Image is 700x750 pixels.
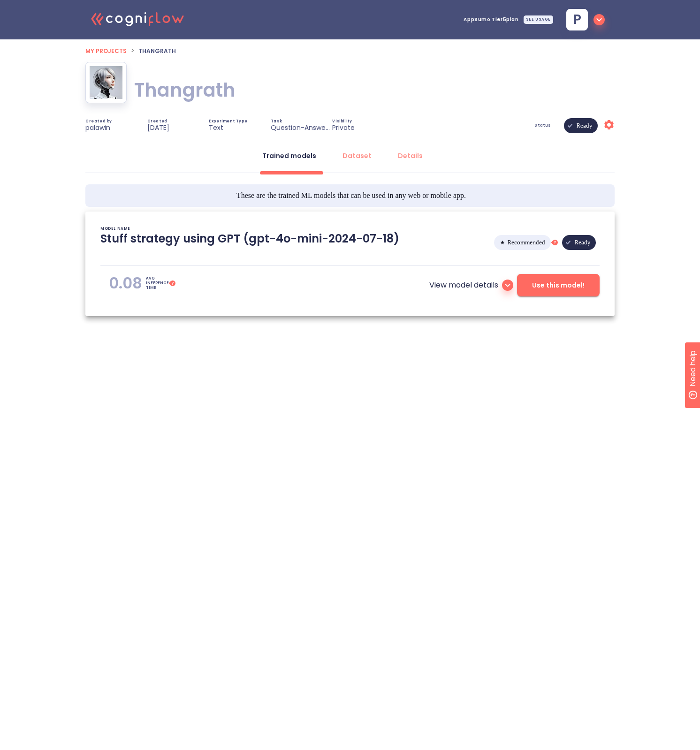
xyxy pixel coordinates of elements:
span: Ready [571,92,598,159]
span: p [573,13,581,26]
tspan: ? [172,281,174,286]
h1: Thangrath [134,77,236,103]
div: Trained models [262,151,316,160]
span: Status [534,124,551,128]
tspan: ? [554,240,556,245]
span: Ready [569,209,596,276]
p: Stuff strategy using GPT (gpt-4o-mini-2024-07-18) [100,231,399,254]
span: Recommended [502,209,551,276]
span: My projects [85,47,127,55]
div: SEE USAGE [524,15,553,24]
p: Private [332,123,355,132]
div: Dataset [342,151,372,160]
button: Use this model! [517,274,600,296]
a: My projects [85,45,127,56]
span: Thangrath [138,47,176,55]
span: These are the trained ML models that can be used in any web or mobile app. [236,190,466,201]
span: Created by [85,120,112,123]
span: AppSumo Tier5 plan [464,17,518,22]
p: Text [209,123,223,132]
p: View model details [429,280,498,291]
p: MODEL NAME [100,227,130,231]
span: Need help [22,2,58,14]
p: 0.08 [109,274,142,293]
img: Thangrath [90,66,122,99]
span: Created [147,120,167,123]
p: Question-Answering [271,123,332,132]
p: AVG INFERENCE TIME [146,276,168,290]
div: Details [398,151,423,160]
span: Experiment Type [209,120,247,123]
p: palawin [85,123,110,132]
button: p [559,6,609,33]
span: Visibility [332,120,352,123]
p: [DATE] [147,123,169,132]
span: Use this model! [532,280,585,291]
li: > [130,45,135,56]
span: Task [271,120,282,123]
